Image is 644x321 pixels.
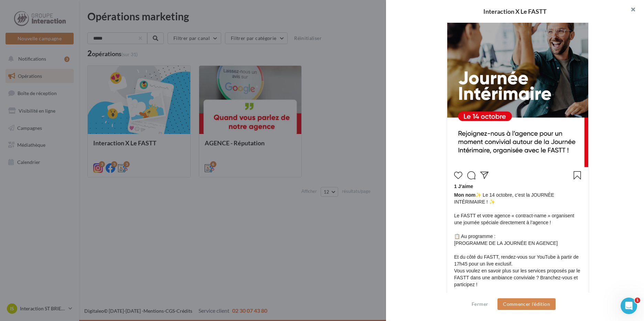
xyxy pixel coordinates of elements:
svg: Enregistrer [573,171,581,179]
button: Commencer l'édition [497,298,556,310]
div: Interaction X Le FASTT [397,8,633,14]
svg: Partager la publication [480,171,489,179]
span: 1 [635,298,640,303]
button: Fermer [469,300,491,308]
div: 1 J’aime [454,183,581,191]
svg: Commenter [467,171,475,179]
span: Mon nom [454,192,475,198]
iframe: Intercom live chat [621,298,637,314]
svg: J’aime [454,171,462,179]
